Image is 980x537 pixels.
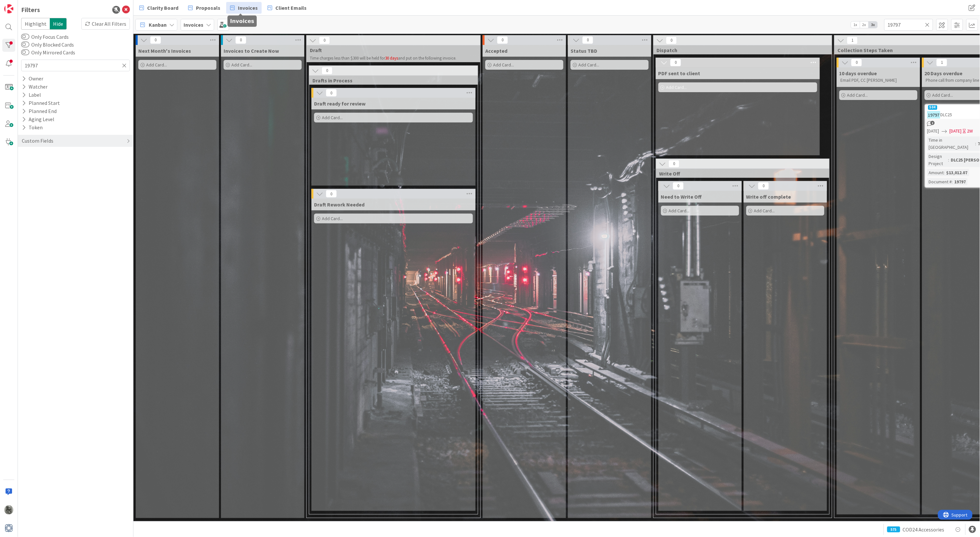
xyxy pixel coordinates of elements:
label: Only Blocked Cards [21,41,74,49]
span: Add Card... [322,115,343,120]
span: Write Off [659,170,821,177]
span: Add Card... [754,208,775,214]
input: Quick Filter... [21,60,130,71]
label: Only Mirrored Cards [21,49,75,56]
span: 0 [670,59,681,66]
span: Client Emails [275,4,307,12]
div: Watcher [21,83,48,91]
span: : [948,156,949,163]
span: Add Card... [666,84,687,90]
div: 575 [887,527,900,532]
span: PDF sent to client [658,70,700,77]
div: Time in [GEOGRAPHIC_DATA] [927,136,975,151]
div: Filters [21,5,40,15]
span: 1 [936,59,947,66]
span: 1x [851,21,860,28]
span: : [952,178,953,185]
span: Hide [50,18,67,30]
span: Status TBD [571,48,597,54]
span: DLC25 [940,112,952,118]
div: Amount [927,169,944,176]
span: 0 [322,67,333,75]
span: 0 [673,182,684,190]
label: Only Focus Cards [21,33,69,41]
div: Owner [21,75,44,83]
span: 0 [666,36,677,44]
span: Invoices [238,4,258,12]
img: PA [4,505,13,515]
span: : [944,169,945,176]
div: Design Project [927,153,948,167]
span: 10 days overdue [839,70,877,77]
a: Invoices [226,2,262,14]
span: Highlight [21,18,50,30]
span: 1 [847,36,858,44]
input: Quick Filter... [884,19,933,31]
span: 0 [582,36,593,44]
span: Proposals [196,4,220,12]
button: Only Focus Cards [21,34,29,40]
a: Proposals [184,2,224,14]
span: : [975,140,976,147]
span: COD24 Accessories [903,526,945,533]
img: avatar [4,524,13,533]
span: 0 [326,190,337,198]
p: Email PDF, CC [PERSON_NAME] [841,78,916,83]
mark: 19797 [927,111,940,119]
span: Support [14,1,30,9]
b: Invoices [184,21,203,28]
div: Planned End [21,107,57,115]
span: Kanban [149,21,167,29]
span: 3x [869,21,877,28]
span: Write off complete [746,193,791,200]
div: Planned Start [21,99,61,107]
div: Token [21,123,43,132]
span: 0 [758,182,769,190]
span: Clarity Board [147,4,178,12]
span: Draft [310,47,472,53]
button: Only Mirrored Cards [21,49,29,56]
div: Label [21,91,42,99]
span: Add Card... [578,62,599,68]
span: 0 [497,36,508,44]
div: 19797 [953,178,968,185]
div: Aging Level [21,115,55,123]
span: Dispatch [657,47,824,53]
span: 0 [150,36,161,44]
span: 20 Days overdue [925,70,963,77]
span: Drafts in Process [312,77,470,84]
span: 0 [326,89,337,97]
span: Draft ready for review [314,100,366,107]
p: Time charges less than $300 will be held for and put on the following invoice. [310,56,467,61]
span: 0 [235,36,246,44]
span: Add Card... [231,62,252,68]
button: Only Blocked Cards [21,41,29,48]
span: Need to Write Off [661,193,702,200]
div: Document # [927,178,952,185]
span: [DATE] [927,128,939,134]
div: Clear All Filters [81,18,130,30]
span: Add Card... [322,216,343,221]
div: 504 [928,105,937,110]
span: 0 [851,59,862,66]
span: 0 [669,160,680,168]
span: Add Card... [669,208,690,214]
img: Visit kanbanzone.com [4,4,13,13]
div: 2W [967,128,973,134]
span: Invoices to Create Now [224,48,279,54]
a: Clarity Board [135,2,182,14]
span: 2x [860,21,869,28]
span: Add Card... [146,62,167,68]
span: 2 [931,121,935,125]
a: Client Emails [264,2,311,14]
span: 0 [319,36,330,44]
span: Accepted [485,48,507,54]
div: Custom Fields [21,137,54,145]
div: $13,012.07 [945,169,969,176]
span: 30 days [385,55,398,61]
span: [DATE] [950,128,962,134]
span: Add Card... [932,92,953,98]
span: Add Card... [847,92,868,98]
span: Draft Rework Needed [314,201,365,208]
h5: Invoices [230,18,254,24]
